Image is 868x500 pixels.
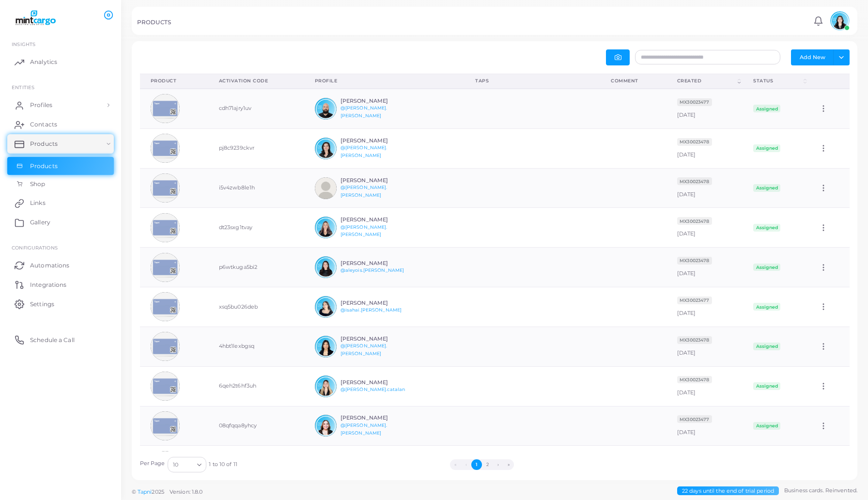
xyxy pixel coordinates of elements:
span: INSIGHTS [12,41,35,47]
td: 08qfqqa8yhcy [208,406,304,446]
span: Contacts [30,120,57,129]
th: Action [808,74,849,89]
td: 4hbt1lexbgsq [208,327,304,366]
label: Per Page [140,460,165,468]
td: [DATE] [666,248,743,287]
td: [DATE] [666,327,743,366]
td: [DATE] [666,128,743,168]
a: @[PERSON_NAME].catalan [341,387,405,392]
span: MX30023478 [677,257,712,265]
td: pj8c9239ckvr [208,128,304,168]
a: Integrations [7,275,114,294]
div: Product [151,78,198,84]
img: avatar [315,336,337,358]
a: @aleyois.[PERSON_NAME] [341,267,404,273]
div: Comment [611,78,656,84]
td: cdh71ajry1uv [208,89,304,128]
a: Gallery [7,213,114,232]
span: Analytics [30,58,57,66]
a: Schedule a Call [7,330,114,349]
span: Assigned [753,105,780,112]
div: Status [753,78,802,84]
td: xsq5bu026deb [208,287,304,327]
span: MX30023478 [677,138,712,146]
span: MX30023477 [677,98,712,106]
span: MX30023478 [677,376,712,384]
img: avatar [151,173,180,203]
span: 1 to 10 of 11 [209,461,237,469]
div: Activation Code [219,78,294,84]
td: i5v4zwb8le1h [208,168,304,208]
a: MX30023478 [677,376,712,383]
a: Profiles [7,95,114,115]
span: Assigned [753,343,780,350]
a: Products [7,134,114,154]
a: @[PERSON_NAME].[PERSON_NAME] [341,343,387,356]
img: avatar [151,292,180,321]
img: avatar [315,296,337,318]
button: Go to page 1 [471,459,482,470]
td: mdp03ctvmwpm [208,446,304,485]
td: [DATE] [666,168,743,208]
span: ENTITIES [12,84,34,90]
td: [DATE] [666,446,743,485]
a: Contacts [7,115,114,134]
span: Assigned [753,422,780,430]
h6: [PERSON_NAME] [341,98,412,104]
span: Assigned [753,382,780,390]
span: Assigned [753,264,780,271]
img: avatar [315,177,337,199]
h6: [PERSON_NAME] [341,415,412,421]
a: Automations [7,255,114,275]
div: Created [677,78,736,84]
h5: PRODUCTS [137,19,171,26]
span: Business cards. Reinvented. [784,486,857,495]
span: Integrations [30,281,66,289]
img: avatar [315,217,337,238]
span: Assigned [753,184,780,192]
h6: [PERSON_NAME] [341,138,412,144]
span: 22 days until the end of trial period [677,486,779,496]
td: 6qeh2t6hf3uh [208,366,304,406]
td: [DATE] [666,208,743,248]
img: avatar [151,134,180,163]
a: MX30023477 [677,297,712,303]
a: MX30023477 [677,416,712,422]
img: avatar [151,332,180,361]
td: [DATE] [666,89,743,128]
td: [DATE] [666,406,743,446]
img: avatar [151,253,180,282]
span: Products [30,140,58,148]
img: avatar [151,372,180,401]
td: [DATE] [666,366,743,406]
a: MX30023478 [677,218,712,224]
td: [DATE] [666,287,743,327]
span: Shop [30,180,45,188]
span: © [132,488,202,496]
img: avatar [830,11,850,31]
a: Products [7,157,114,175]
a: Shop [7,175,114,193]
span: MX30023477 [677,415,712,423]
a: MX30023478 [677,257,712,264]
a: @[PERSON_NAME].[PERSON_NAME] [341,105,387,118]
h6: [PERSON_NAME] [341,177,412,184]
span: Settings [30,300,54,309]
span: Automations [30,261,69,270]
a: MX30023478 [677,178,712,185]
span: Profiles [30,101,52,109]
img: logo [9,9,62,27]
span: Assigned [753,303,780,311]
button: Go to page 2 [482,459,493,470]
span: Assigned [753,144,780,152]
span: MX30023478 [677,336,712,344]
a: avatar [827,11,852,31]
a: Analytics [7,52,114,72]
a: MX30023478 [677,138,712,145]
td: dt23sxg1tvay [208,208,304,248]
img: avatar [315,256,337,278]
h6: [PERSON_NAME] [341,260,412,266]
img: avatar [315,415,337,437]
img: avatar [151,94,180,123]
span: MX30023478 [677,217,712,225]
